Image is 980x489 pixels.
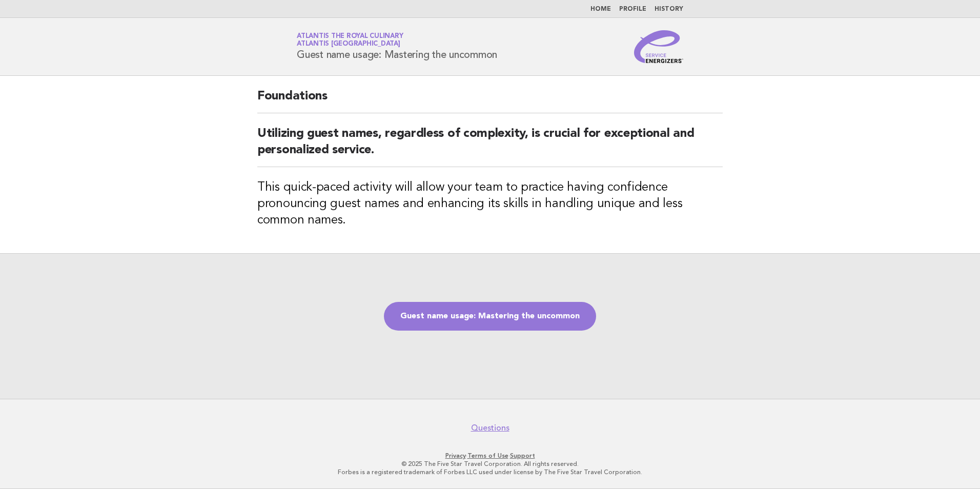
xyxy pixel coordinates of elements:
p: · · [176,452,804,460]
a: Atlantis the Royal CulinaryAtlantis [GEOGRAPHIC_DATA] [297,33,403,47]
a: Home [590,6,611,12]
a: Terms of Use [467,452,508,459]
p: © 2025 The Five Star Travel Corporation. All rights reserved. [176,460,804,468]
a: Questions [471,423,509,433]
a: History [655,6,683,12]
h1: Guest name usage: Mastering the uncommon [297,33,497,60]
a: Support [510,452,535,459]
span: Atlantis [GEOGRAPHIC_DATA] [297,41,400,48]
p: Forbes is a registered trademark of Forbes LLC used under license by The Five Star Travel Corpora... [176,468,804,476]
a: Guest name usage: Mastering the uncommon [384,302,596,331]
h2: Utilizing guest names, regardless of complexity, is crucial for exceptional and personalized serv... [257,126,723,167]
a: Privacy [445,452,466,459]
a: Profile [619,6,646,12]
img: Service Energizers [634,30,683,63]
h3: This quick-paced activity will allow your team to practice having confidence pronouncing guest na... [257,179,723,229]
h2: Foundations [257,88,723,113]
